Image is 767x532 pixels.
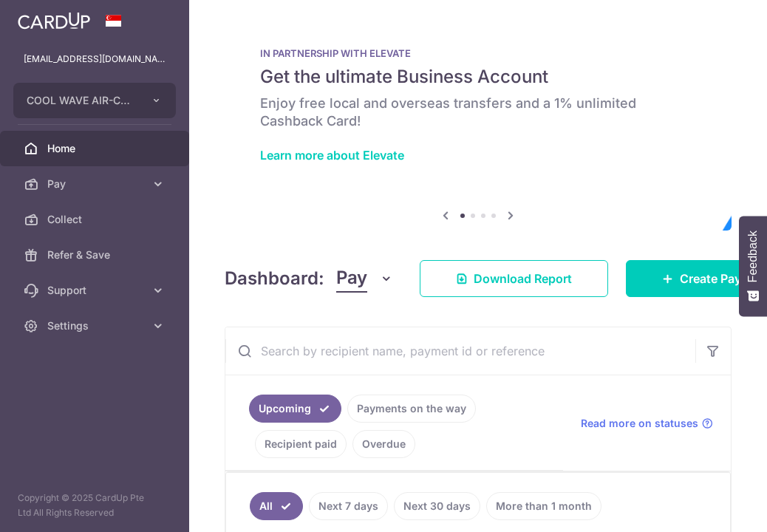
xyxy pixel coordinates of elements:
[260,148,404,163] a: Learn more about Elevate
[260,95,696,130] h6: Enjoy free local and overseas transfers and a 1% unlimited Cashback Card!
[250,492,303,520] a: All
[260,47,696,59] p: IN PARTNERSHIP WITH ELEVATE
[347,395,476,423] a: Payments on the way
[260,65,696,89] h5: Get the ultimate Business Account
[18,12,90,30] img: CardUp
[47,212,145,227] span: Collect
[225,265,324,292] h4: Dashboard:
[336,265,367,293] span: Pay
[309,492,388,520] a: Next 7 days
[336,265,393,293] button: Pay
[672,488,752,525] iframe: Opens a widget where you can find more information
[27,93,136,108] span: COOL WAVE AIR-CONDITIONER AND ELECTRICAL TRADING
[581,416,698,431] span: Read more on statuses
[47,177,145,191] span: Pay
[47,141,145,156] span: Home
[581,416,713,431] a: Read more on statuses
[47,318,145,333] span: Settings
[352,430,415,458] a: Overdue
[486,492,601,520] a: More than 1 month
[394,492,480,520] a: Next 30 days
[474,270,572,287] span: Download Report
[746,231,760,282] span: Feedback
[739,216,767,316] button: Feedback - Show survey
[420,260,608,297] a: Download Report
[24,52,166,66] p: [EMAIL_ADDRESS][DOMAIN_NAME]
[255,430,347,458] a: Recipient paid
[249,395,341,423] a: Upcoming
[225,24,732,231] img: Renovation banner
[47,283,145,298] span: Support
[225,327,695,375] input: Search by recipient name, payment id or reference
[47,248,145,262] span: Refer & Save
[13,83,176,118] button: COOL WAVE AIR-CONDITIONER AND ELECTRICAL TRADING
